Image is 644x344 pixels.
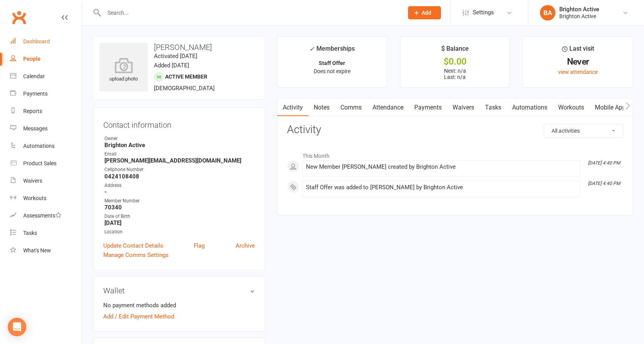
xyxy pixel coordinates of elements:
a: Archive [236,241,255,250]
strong: 0424108408 [104,173,255,180]
input: Search... [102,7,398,18]
a: Tasks [480,99,507,116]
strong: [PERSON_NAME][EMAIL_ADDRESS][DOMAIN_NAME] [104,157,255,164]
a: Update Contact Details [103,241,163,250]
span: Settings [473,4,494,21]
a: Workouts [553,99,589,116]
div: New Member [PERSON_NAME] created by Brighton Active [306,164,577,170]
strong: 70340 [104,204,255,211]
a: Mobile App [589,99,631,116]
h3: Activity [287,124,623,136]
li: This Month [287,148,623,160]
a: Assessments [10,207,82,224]
div: Address [104,182,255,189]
time: Added [DATE] [154,62,189,69]
div: Payments [23,91,48,97]
a: Payments [409,99,447,116]
span: Does not expire [314,68,350,74]
div: Dashboard [23,38,50,44]
div: upload photo [99,58,148,83]
p: Next: n/a Last: n/a [407,68,503,80]
div: Memberships [309,44,355,58]
div: Automations [23,143,55,149]
h3: [PERSON_NAME] [99,43,259,51]
a: Automations [507,99,553,116]
a: Messages [10,120,82,137]
div: Email [104,151,255,158]
a: Dashboard [10,33,82,50]
div: Tasks [23,230,37,236]
a: What's New [10,242,82,259]
strong: Staff Offer [319,60,345,66]
a: Clubworx [9,8,29,27]
div: Member Number [104,197,255,205]
i: [DATE] 4:40 PM [588,181,620,186]
span: Add [422,10,431,16]
div: $0.00 [407,58,503,66]
div: Brighton Active [559,13,599,20]
div: BA [540,5,555,21]
div: $ Balance [441,44,469,58]
div: Staff Offer was added to [PERSON_NAME] by Brighton Active [306,184,577,191]
li: No payment methods added [103,301,255,310]
div: Reports [23,108,42,114]
i: [DATE] 4:40 PM [588,160,620,166]
a: view attendance [558,69,598,75]
a: Waivers [10,172,82,190]
div: Calendar [23,73,45,79]
strong: Brighton Active [104,142,255,149]
a: Attendance [367,99,409,116]
a: Notes [308,99,335,116]
div: Open Intercom Messenger [8,318,26,336]
strong: - [104,188,255,195]
div: Owner [104,135,255,142]
a: Waivers [447,99,480,116]
div: Cellphone Number [104,166,255,173]
a: Workouts [10,190,82,207]
a: Tasks [10,224,82,242]
a: Payments [10,85,82,103]
a: People [10,50,82,68]
span: Active member [165,74,207,80]
a: Add / Edit Payment Method [103,312,174,321]
a: Automations [10,137,82,155]
div: Location [104,228,255,236]
a: Comms [335,99,367,116]
time: Activated [DATE] [154,53,197,60]
strong: [DATE] [104,219,255,226]
div: Date of Birth [104,213,255,220]
a: Flag [194,241,205,250]
button: Add [408,6,441,19]
div: Never [530,58,626,66]
i: ✓ [309,45,314,53]
div: What's New [23,247,51,253]
div: People [23,56,41,62]
div: Waivers [23,178,42,184]
div: Product Sales [23,160,56,166]
h3: Contact information [103,118,255,129]
div: Last visit [562,44,594,58]
a: Manage Comms Settings [103,250,169,260]
h3: Wallet [103,286,255,295]
a: Calendar [10,68,82,85]
div: Messages [23,125,48,132]
a: Reports [10,103,82,120]
div: Workouts [23,195,46,201]
span: [DEMOGRAPHIC_DATA] [154,85,215,92]
div: Brighton Active [559,6,599,13]
a: Activity [277,99,308,116]
div: Assessments [23,212,61,219]
a: Product Sales [10,155,82,172]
